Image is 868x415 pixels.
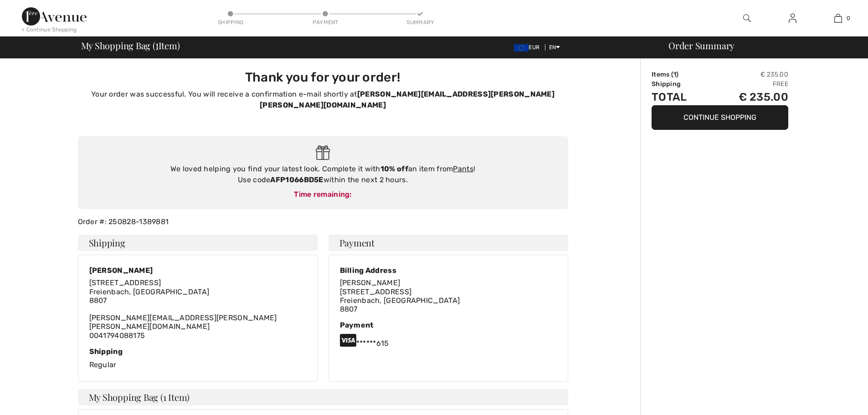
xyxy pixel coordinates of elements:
[89,266,306,275] div: [PERSON_NAME]
[87,189,559,200] div: Time remaining:
[380,164,408,173] strong: 10% off
[72,216,574,227] div: Order #: 250828-1389881
[781,13,804,24] a: Sign In
[708,89,788,105] td: € 235.00
[549,44,560,51] span: EN
[87,164,559,185] div: We loved helping you find your latest look. Complete it with an item from ! Use code within the n...
[340,287,460,313] span: [STREET_ADDRESS] Freienbach, [GEOGRAPHIC_DATA] 8807
[312,18,339,26] div: Payment
[78,389,568,405] h4: My Shopping Bag (1 Item)
[316,145,330,160] img: Gift.svg
[453,164,473,173] a: Pants
[89,278,210,304] span: [STREET_ADDRESS] Freienbach, [GEOGRAPHIC_DATA] 8807
[270,175,323,184] strong: AFP1066BD5E
[847,14,850,22] span: 0
[81,41,180,50] span: My Shopping Bag ( Item)
[514,44,529,51] img: Euro
[514,44,543,51] span: EUR
[406,18,434,26] div: Summary
[78,235,318,251] h4: Shipping
[816,13,860,24] a: 0
[652,105,788,130] button: Continue Shopping
[83,70,563,85] h3: Thank you for your order!
[708,79,788,89] td: Free
[657,41,863,50] div: Order Summary
[89,347,306,356] div: Shipping
[652,70,708,79] td: Items ( )
[83,89,563,111] p: Your order was successful. You will receive a confirmation e-mail shortly at
[834,13,842,24] img: My Bag
[789,13,796,24] img: My Info
[340,321,557,329] div: Payment
[260,90,555,109] strong: [PERSON_NAME][EMAIL_ADDRESS][PERSON_NAME][PERSON_NAME][DOMAIN_NAME]
[22,26,77,34] div: < Continue Shopping
[89,347,306,370] div: Regular
[329,235,568,251] h4: Payment
[652,79,708,89] td: Shipping
[155,39,159,51] span: 1
[652,89,708,105] td: Total
[708,70,788,79] td: € 235.00
[217,18,244,26] div: Shipping
[89,278,306,339] div: [PERSON_NAME][EMAIL_ADDRESS][PERSON_NAME][PERSON_NAME][DOMAIN_NAME] 0041794088175
[743,13,751,24] img: search the website
[22,7,87,26] img: 1ère Avenue
[673,71,676,78] span: 1
[340,278,401,287] span: [PERSON_NAME]
[340,266,460,275] div: Billing Address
